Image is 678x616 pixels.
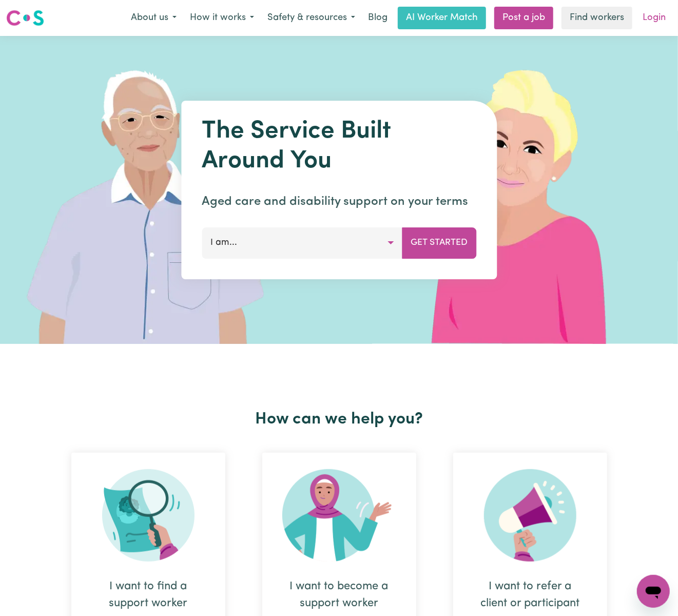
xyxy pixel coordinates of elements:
a: Login [636,7,672,29]
div: I want to refer a client or participant [478,578,583,612]
img: Careseekers logo [6,9,44,27]
img: Become Worker [282,469,396,562]
div: I want to find a support worker [96,578,201,612]
a: Post a job [494,7,553,29]
button: About us [124,7,183,29]
a: AI Worker Match [398,7,486,29]
img: Search [102,469,195,562]
button: How it works [183,7,261,29]
iframe: Button to launch messaging window [637,575,670,608]
button: Get Started [402,227,476,258]
h1: The Service Built Around You [202,117,476,176]
button: I am... [202,227,402,258]
a: Careseekers logo [6,6,44,30]
button: Safety & resources [261,7,362,29]
a: Find workers [561,7,632,29]
h2: How can we help you? [53,410,626,429]
div: I want to become a support worker [287,578,392,612]
a: Blog [362,7,394,29]
img: Refer [484,469,576,562]
p: Aged care and disability support on your terms [202,192,476,211]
